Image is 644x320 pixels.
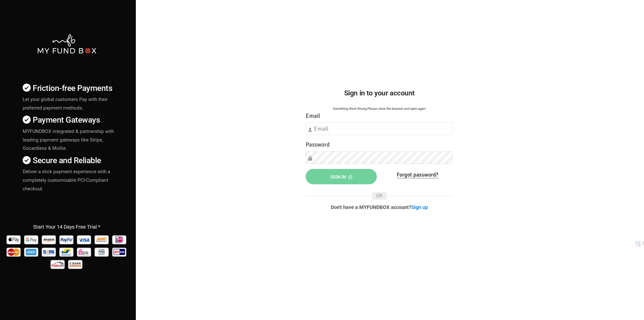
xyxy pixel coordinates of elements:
[59,246,75,258] img: Bancontact Pay
[76,233,93,246] img: Visa
[23,233,40,246] img: Google Pay
[306,205,453,210] p: Don't have a MYFUNDBOX account?
[111,233,128,246] img: Ideal Pay
[94,246,110,258] img: mb Pay
[6,233,22,246] img: Apple Pay
[67,258,84,270] img: banktransfer
[306,111,320,121] label: Email
[306,140,330,149] label: Password
[6,246,22,258] img: Mastercard Pay
[330,174,352,180] span: Sign in
[23,96,108,111] span: Let your global customers Pay with their preferred payment methods.
[23,82,116,94] h4: Friction-free Payments
[23,128,114,151] span: MYFUNDBOX integrated & partnership with leading payment gateways like Stripe, Gocardless & Mollie.
[397,171,438,178] a: Forgot password?
[306,169,377,184] button: Sign in
[306,88,453,98] h2: Sign in to your account
[23,154,116,167] h4: Secure and Reliable
[111,246,128,258] img: giropay
[50,258,66,270] img: p24 Pay
[372,192,386,199] span: OR
[306,122,453,135] input: Email
[306,106,453,111] div: Something Went Wrong.Please close the browser and open again
[23,114,116,126] h4: Payment Gateways
[23,169,110,192] span: Deliver a slick payment experience with a completely customizable PCI-Compliant checkout.
[411,204,428,210] a: Sign up
[59,233,75,246] img: Paypal
[23,246,40,258] img: american_express Pay
[76,246,93,258] img: EPS Pay
[37,33,97,54] img: mfbwhite.png
[41,233,57,246] img: Amazon
[41,246,57,258] img: sepa Pay
[94,233,110,246] img: Sofort Pay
